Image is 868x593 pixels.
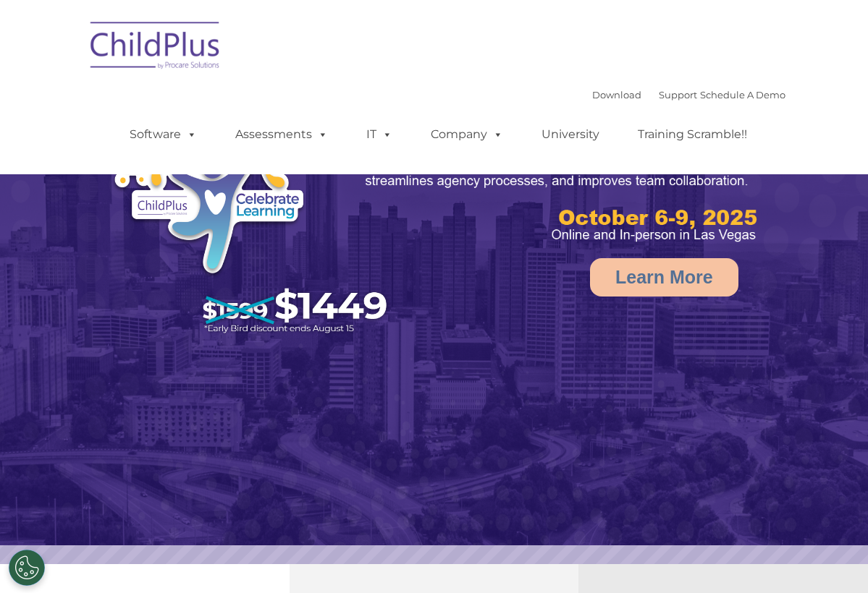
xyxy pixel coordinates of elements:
[590,258,738,296] a: Learn More
[221,120,342,149] a: Assessments
[592,89,641,101] a: Download
[592,89,785,101] font: |
[83,12,228,84] img: ChildPlus by Procare Solutions
[115,120,211,149] a: Software
[527,120,614,149] a: University
[9,550,45,586] button: Cookies Settings
[416,120,518,149] a: Company
[623,120,762,149] a: Training Scramble!!
[352,120,407,149] a: IT
[700,89,785,101] a: Schedule A Demo
[659,89,697,101] a: Support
